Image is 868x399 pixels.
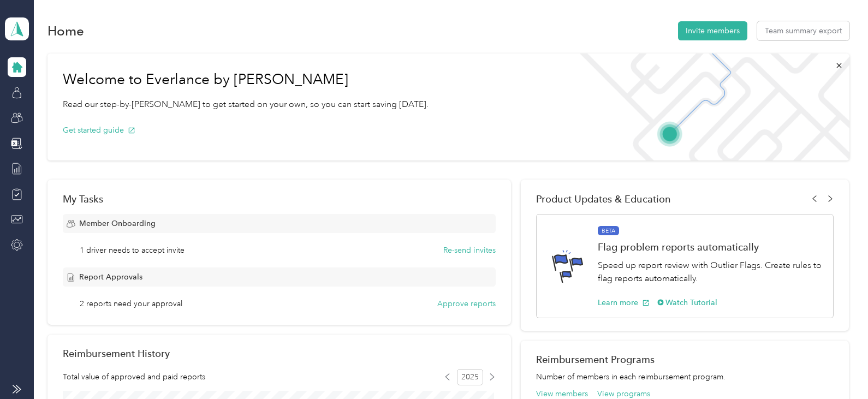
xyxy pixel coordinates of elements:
[63,98,429,111] p: Read our step-by-[PERSON_NAME] to get started on your own, so you can start saving [DATE].
[80,245,185,256] span: 1 driver needs to accept invite
[536,354,834,365] h2: Reimbursement Programs
[63,71,429,88] h1: Welcome to Everlance by [PERSON_NAME]
[757,21,849,40] button: Team summary export
[443,245,496,256] button: Re-send invites
[63,371,205,383] span: Total value of approved and paid reports
[678,21,747,40] button: Invite members
[536,193,671,205] span: Product Updates & Education
[80,298,182,309] span: 2 reports need your approval
[807,338,868,399] iframe: Everlance-gr Chat Button Frame
[536,371,834,383] p: Number of members in each reimbursement program.
[598,226,619,236] span: BETA
[63,193,496,205] div: My Tasks
[437,298,496,309] button: Approve reports
[457,369,483,385] span: 2025
[598,241,822,253] h1: Flag problem reports automatically
[657,297,718,308] button: Watch Tutorial
[79,271,142,283] span: Report Approvals
[569,53,849,160] img: Welcome to everlance
[598,259,822,285] p: Speed up report review with Outlier Flags. Create rules to flag reports automatically.
[63,348,170,359] h2: Reimbursement History
[63,124,135,136] button: Get started guide
[79,218,156,229] span: Member Onboarding
[47,25,84,37] h1: Home
[598,297,650,308] button: Learn more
